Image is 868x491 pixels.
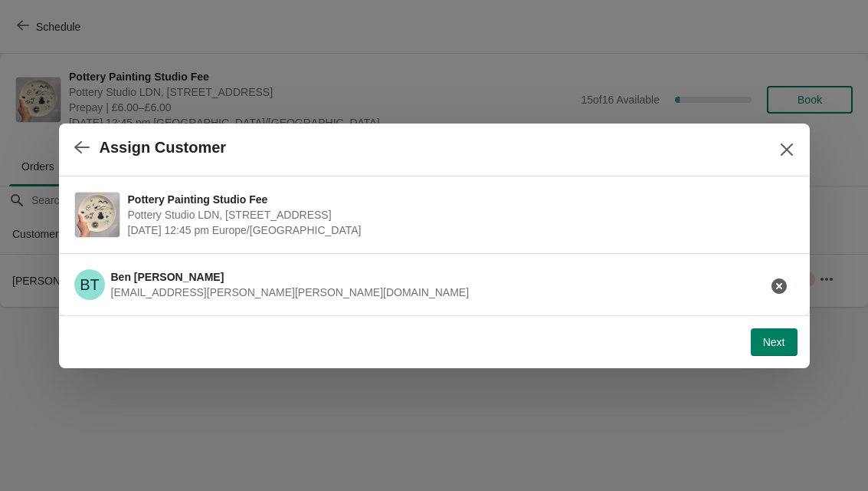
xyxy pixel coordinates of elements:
[763,336,785,348] span: Next
[111,271,224,283] span: Ben [PERSON_NAME]
[128,207,787,222] span: Pottery Studio LDN, [STREET_ADDRESS]
[100,139,227,157] h2: Assign Customer
[128,192,787,207] span: Pottery Painting Studio Fee
[80,276,100,293] text: BT
[751,328,798,356] button: Next
[75,193,120,237] img: Pottery Painting Studio Fee | Pottery Studio LDN, Unit 1.3, Building A4, 10 Monro Way, London, SE...
[111,286,470,298] span: [EMAIL_ADDRESS][PERSON_NAME][PERSON_NAME][DOMAIN_NAME]
[74,269,105,300] span: Ben
[128,222,787,238] span: [DATE] 12:45 pm Europe/[GEOGRAPHIC_DATA]
[773,136,801,163] button: Close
